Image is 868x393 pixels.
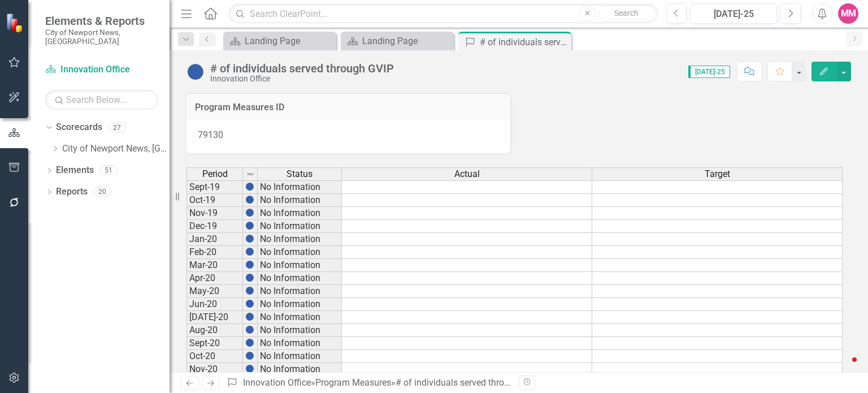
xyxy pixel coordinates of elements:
[56,185,88,198] a: Reports
[243,377,311,388] a: Innovation Office
[258,324,342,337] td: No Information
[396,377,541,388] div: # of individuals served through GVIP
[229,4,657,24] input: Search ClearPoint...
[454,169,480,179] span: Actual
[245,234,254,243] img: BgCOk07PiH71IgAAAABJRU5ErkJggg==
[245,338,254,347] img: BgCOk07PiH71IgAAAABJRU5ErkJggg==
[258,194,342,207] td: No Information
[186,350,243,363] td: Oct-20
[186,324,243,337] td: Aug-20
[245,286,254,295] img: BgCOk07PiH71IgAAAABJRU5ErkJggg==
[258,337,342,350] td: No Information
[315,377,391,388] a: Program Measures
[186,220,243,233] td: Dec-19
[186,246,243,259] td: Feb-20
[245,364,254,373] img: BgCOk07PiH71IgAAAABJRU5ErkJggg==
[45,63,158,76] a: Innovation Office
[245,247,254,256] img: BgCOk07PiH71IgAAAABJRU5ErkJggg==
[202,169,228,179] span: Period
[258,363,342,376] td: No Information
[45,14,158,28] span: Elements & Reports
[258,311,342,324] td: No Information
[227,377,510,390] div: » »
[614,8,639,18] span: Search
[99,166,118,175] div: 51
[258,246,342,259] td: No Information
[258,207,342,220] td: No Information
[186,311,243,324] td: [DATE]-20
[688,66,730,78] span: [DATE]-25
[186,272,243,285] td: Apr-20
[258,350,342,363] td: No Information
[245,273,254,282] img: BgCOk07PiH71IgAAAABJRU5ErkJggg==
[705,169,730,179] span: Target
[56,164,94,177] a: Elements
[210,75,394,83] div: Innovation Office
[245,351,254,360] img: BgCOk07PiH71IgAAAABJRU5ErkJggg==
[245,299,254,308] img: BgCOk07PiH71IgAAAABJRU5ErkJggg==
[93,187,111,197] div: 20
[694,7,773,21] div: [DATE]-25
[246,170,255,179] img: 8DAGhfEEPCf229AAAAAElFTkSuQmCC
[258,259,342,272] td: No Information
[344,34,451,48] a: Landing Page
[598,6,655,21] button: Search
[245,221,254,230] img: BgCOk07PiH71IgAAAABJRU5ErkJggg==
[362,34,451,48] div: Landing Page
[186,337,243,350] td: Sept-20
[186,207,243,220] td: Nov-19
[226,34,333,48] a: Landing Page
[480,35,568,49] div: # of individuals served through GVIP
[258,180,342,194] td: No Information
[287,169,313,179] span: Status
[56,121,102,134] a: Scorecards
[6,13,25,33] img: ClearPoint Strategy
[108,123,126,132] div: 27
[690,3,777,24] button: [DATE]-25
[245,325,254,334] img: BgCOk07PiH71IgAAAABJRU5ErkJggg==
[186,233,243,246] td: Jan-20
[195,102,502,113] h3: Program Measures ID
[258,233,342,246] td: No Information
[830,355,857,382] iframe: Intercom live chat
[258,298,342,311] td: No Information
[62,142,170,156] a: City of Newport News, [GEOGRAPHIC_DATA]
[245,312,254,321] img: BgCOk07PiH71IgAAAABJRU5ErkJggg==
[45,28,158,46] small: City of Newport News, [GEOGRAPHIC_DATA]
[245,208,254,217] img: BgCOk07PiH71IgAAAABJRU5ErkJggg==
[186,180,243,194] td: Sept-19
[186,120,510,153] div: 79130
[245,195,254,204] img: BgCOk07PiH71IgAAAABJRU5ErkJggg==
[245,260,254,269] img: BgCOk07PiH71IgAAAABJRU5ErkJggg==
[258,285,342,298] td: No Information
[258,272,342,285] td: No Information
[210,62,394,75] div: # of individuals served through GVIP
[186,363,243,376] td: Nov-20
[258,220,342,233] td: No Information
[838,3,858,24] button: MM
[245,34,333,48] div: Landing Page
[186,194,243,207] td: Oct-19
[245,182,254,191] img: BgCOk07PiH71IgAAAABJRU5ErkJggg==
[186,285,243,298] td: May-20
[186,259,243,272] td: Mar-20
[186,63,205,81] img: No Information
[45,90,158,110] input: Search Below...
[186,298,243,311] td: Jun-20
